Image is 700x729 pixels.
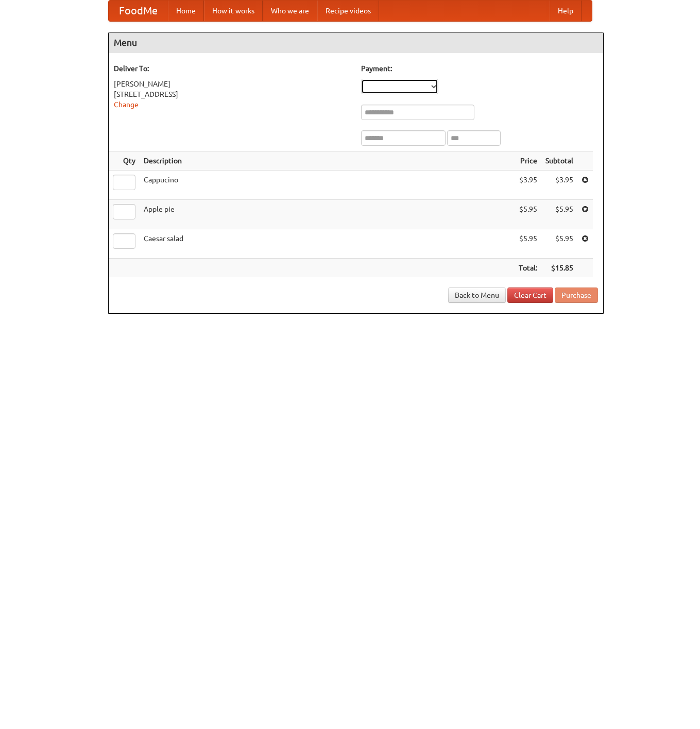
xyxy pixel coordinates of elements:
th: Total: [515,259,541,278]
td: $5.95 [515,229,541,259]
a: FoodMe [109,1,168,21]
h5: Payment: [361,63,598,74]
th: Qty [109,151,140,171]
a: Recipe videos [317,1,379,21]
a: Home [168,1,204,21]
a: Back to Menu [448,287,506,303]
a: Who we are [263,1,317,21]
h4: Menu [109,32,603,53]
td: $3.95 [541,171,577,200]
a: How it works [204,1,263,21]
th: Price [515,151,541,171]
th: $15.85 [541,259,577,278]
button: Purchase [555,287,598,303]
div: [STREET_ADDRESS] [114,89,351,99]
td: Caesar salad [140,229,515,259]
a: Change [114,100,139,109]
td: $5.95 [541,200,577,229]
td: Cappucino [140,171,515,200]
a: Clear Cart [507,287,553,303]
td: $3.95 [515,171,541,200]
a: Help [550,1,582,21]
td: Apple pie [140,200,515,229]
th: Description [140,151,515,171]
h5: Deliver To: [114,63,351,74]
td: $5.95 [541,229,577,259]
td: $5.95 [515,200,541,229]
div: [PERSON_NAME] [114,79,351,89]
th: Subtotal [541,151,577,171]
